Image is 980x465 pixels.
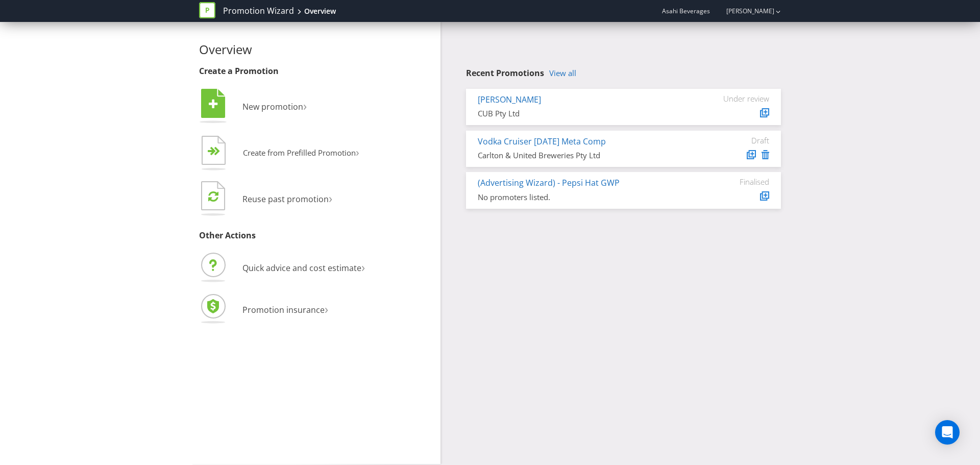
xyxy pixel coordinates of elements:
[716,7,774,15] a: [PERSON_NAME]
[242,193,329,205] span: Reuse past promotion
[478,192,693,203] div: No promoters listed.
[708,136,769,145] div: Draft
[199,67,433,76] h3: Create a Promotion
[708,177,769,186] div: Finalised
[478,94,541,105] a: [PERSON_NAME]
[199,231,433,240] h3: Other Actions
[243,148,356,158] span: Create from Prefilled Promotion
[199,43,433,56] h2: Overview
[208,190,218,202] tspan: 
[199,262,365,274] a: Quick advice and cost estimate›
[304,6,336,16] div: Overview
[935,420,960,445] div: Open Intercom Messenger
[242,262,361,274] span: Quick advice and cost estimate
[478,150,693,161] div: Carlton & United Breweries Pty Ltd
[549,69,576,78] a: View all
[303,97,307,114] span: ›
[209,99,218,110] tspan: 
[242,101,303,112] span: New promotion
[478,108,693,119] div: CUB Pty Ltd
[708,94,769,103] div: Under review
[199,304,328,315] a: Promotion insurance›
[325,300,328,317] span: ›
[223,5,294,17] a: Promotion Wizard
[356,144,359,160] span: ›
[329,189,332,206] span: ›
[242,304,325,315] span: Promotion insurance
[478,177,620,188] a: (Advertising Wizard) - Pepsi Hat GWP
[214,146,220,156] tspan: 
[199,133,360,174] button: Create from Prefilled Promotion›
[478,136,606,147] a: Vodka Cruiser [DATE] Meta Comp
[466,67,544,79] span: Recent Promotions
[361,258,365,275] span: ›
[662,7,710,15] span: Asahi Beverages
